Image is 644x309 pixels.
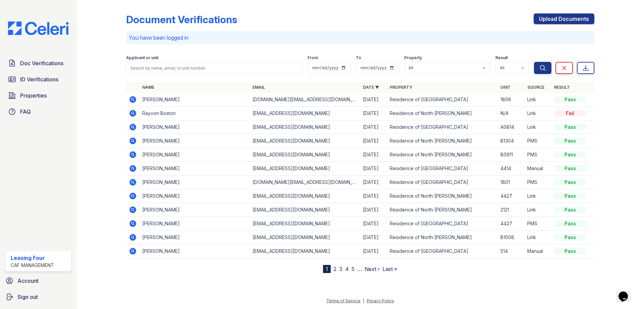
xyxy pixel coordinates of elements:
[356,55,361,61] label: To
[250,231,360,244] td: [EMAIL_ADDRESS][DOMAIN_NAME]
[20,108,31,116] span: FAQ
[554,179,586,186] div: Pass
[367,298,394,303] a: Privacy Policy
[525,176,551,189] td: PMS
[554,138,586,144] div: Pass
[554,151,586,158] div: Pass
[360,120,387,134] td: [DATE]
[129,34,592,42] p: You have been logged in
[3,274,74,287] a: Account
[5,56,71,70] a: Doc Verifications
[326,298,361,303] a: Terms of Service
[5,73,71,86] a: ID Verifications
[554,124,586,130] div: Pass
[365,266,380,272] a: Next ›
[5,89,71,102] a: Properties
[360,231,387,244] td: [DATE]
[140,120,250,134] td: [PERSON_NAME]
[250,217,360,231] td: [EMAIL_ADDRESS][DOMAIN_NAME]
[140,189,250,203] td: [PERSON_NAME]
[525,107,551,120] td: Link
[534,13,594,24] a: Upload Documents
[387,189,497,203] td: Residence of North [PERSON_NAME]
[382,266,397,272] a: Last »
[554,193,586,199] div: Pass
[525,120,551,134] td: Link
[250,244,360,258] td: [EMAIL_ADDRESS][DOMAIN_NAME]
[387,134,497,148] td: Residence of North [PERSON_NAME]
[250,203,360,217] td: [EMAIL_ADDRESS][DOMAIN_NAME]
[498,231,525,244] td: B1008
[525,93,551,107] td: Link
[525,162,551,176] td: Manual
[17,277,39,285] span: Account
[498,162,525,176] td: 4414
[253,85,265,90] a: Email
[126,13,237,26] div: Document Verifications
[339,266,342,272] a: 3
[17,293,38,301] span: Sign out
[525,217,551,231] td: PMS
[500,85,511,90] a: Unit
[20,75,58,83] span: ID Verifications
[250,148,360,162] td: [EMAIL_ADDRESS][DOMAIN_NAME]
[360,162,387,176] td: [DATE]
[525,203,551,217] td: Link
[20,59,63,67] span: Doc Verifications
[140,244,250,258] td: [PERSON_NAME]
[527,85,544,90] a: Source
[250,162,360,176] td: [EMAIL_ADDRESS][DOMAIN_NAME]
[387,203,497,217] td: Residence of North [PERSON_NAME]
[140,231,250,244] td: [PERSON_NAME]
[140,134,250,148] td: [PERSON_NAME]
[142,85,154,90] a: Name
[554,110,586,117] div: Fail
[250,93,360,107] td: [DOMAIN_NAME][EMAIL_ADDRESS][DOMAIN_NAME]
[126,55,158,61] label: Applicant or unit
[387,176,497,189] td: Residence of [GEOGRAPHIC_DATA]
[360,176,387,189] td: [DATE]
[360,134,387,148] td: [DATE]
[140,176,250,189] td: [PERSON_NAME]
[140,107,250,120] td: Rayvon Boston
[498,107,525,120] td: N/A
[360,244,387,258] td: [DATE]
[352,266,355,272] a: 5
[5,105,71,118] a: FAQ
[525,134,551,148] td: PMS
[11,262,54,269] div: CAF Management
[498,134,525,148] td: B1304
[616,282,637,302] iframe: chat widget
[363,85,379,90] a: Date ▼
[140,217,250,231] td: [PERSON_NAME]
[498,203,525,217] td: 2121
[250,134,360,148] td: [EMAIL_ADDRESS][DOMAIN_NAME]
[140,93,250,107] td: [PERSON_NAME]
[554,206,586,213] div: Pass
[554,220,586,227] div: Pass
[360,217,387,231] td: [DATE]
[20,91,47,100] span: Properties
[498,244,525,258] td: 514
[554,85,570,90] a: Result
[387,231,497,244] td: Residence of North [PERSON_NAME]
[3,290,74,304] a: Sign out
[308,55,318,61] label: From
[387,244,497,258] td: Residence of [GEOGRAPHIC_DATA]
[250,120,360,134] td: [EMAIL_ADDRESS][DOMAIN_NAME]
[387,120,497,134] td: Residence of [GEOGRAPHIC_DATA]
[387,217,497,231] td: Residence of [GEOGRAPHIC_DATA]
[360,203,387,217] td: [DATE]
[554,248,586,255] div: Pass
[250,107,360,120] td: [EMAIL_ADDRESS][DOMAIN_NAME]
[387,107,497,120] td: Residence of North [PERSON_NAME]
[126,62,302,74] input: Search by name, email, or unit number
[554,165,586,172] div: Pass
[250,189,360,203] td: [EMAIL_ADDRESS][DOMAIN_NAME]
[360,148,387,162] td: [DATE]
[525,148,551,162] td: PMS
[554,96,586,103] div: Pass
[498,189,525,203] td: 4427
[554,234,586,241] div: Pass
